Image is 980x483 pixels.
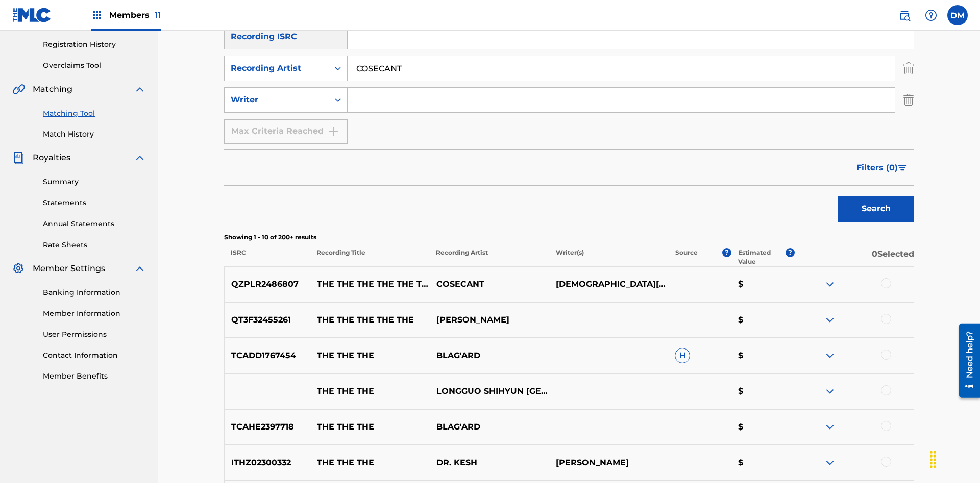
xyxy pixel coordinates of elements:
[731,350,795,362] p: $
[795,248,914,266] p: 0 Selected
[43,108,146,119] a: Matching Tool
[43,219,146,229] a: Annual Statements
[722,248,731,257] span: ?
[903,87,914,113] img: Delete Criterion
[43,371,146,382] a: Member Benefits
[731,421,795,433] p: $
[43,60,146,71] a: Overclaims Tool
[731,385,795,397] p: $
[310,385,430,397] p: THE THE THE
[225,421,310,433] p: TCAHE2397718
[224,233,914,242] p: Showing 1 - 10 of 200+ results
[549,248,668,266] p: Writer(s)
[894,5,915,25] a: Public Search
[738,248,785,266] p: Estimated Value
[824,385,836,397] img: expand
[731,278,795,290] p: $
[429,350,549,362] p: BLAG'ARD
[33,152,70,164] span: Royalties
[134,83,146,95] img: expand
[429,248,549,266] p: Recording Artist
[310,421,430,433] p: THE THE THE
[824,314,836,326] img: expand
[43,239,146,250] a: Rate Sheets
[225,457,310,469] p: ITHZ02300332
[947,5,968,25] div: User Menu
[310,278,430,290] p: THE THE THE THE THE THE THE THE
[925,444,941,475] div: Drag
[12,262,24,275] img: Member Settings
[786,248,795,257] span: ?
[850,155,914,180] button: Filters (0)
[838,196,914,222] button: Search
[824,278,836,290] img: expand
[903,56,914,81] img: Delete Criterion
[12,8,52,22] img: MLC Logo
[925,9,937,21] img: help
[856,162,898,174] span: Filters ( 0 )
[43,350,146,361] a: Contact Information
[43,39,146,50] a: Registration History
[231,94,323,106] div: Writer
[675,348,690,363] span: H
[91,9,103,21] img: Top Rightsholders
[225,350,310,362] p: TCADD1767454
[429,314,549,326] p: [PERSON_NAME]
[951,319,980,403] iframe: Resource Center
[134,262,146,275] img: expand
[549,457,668,469] p: [PERSON_NAME]
[310,350,430,362] p: THE THE THE
[155,10,161,20] span: 11
[12,83,25,95] img: Matching
[43,308,146,319] a: Member Information
[134,152,146,164] img: expand
[929,434,980,483] iframe: Chat Widget
[310,457,430,469] p: THE THE THE
[429,278,549,290] p: COSECANT
[12,152,24,164] img: Royalties
[43,129,146,140] a: Match History
[549,278,668,290] p: [DEMOGRAPHIC_DATA][PERSON_NAME]
[43,287,146,298] a: Banking Information
[429,421,549,433] p: BLAG'ARD
[824,457,836,469] img: expand
[43,329,146,340] a: User Permissions
[731,457,795,469] p: $
[429,457,549,469] p: DR. KESH
[224,248,310,266] p: ISRC
[109,9,161,21] span: Members
[33,262,105,275] span: Member Settings
[675,248,698,266] p: Source
[231,62,323,74] div: Recording Artist
[33,83,72,95] span: Matching
[43,198,146,208] a: Statements
[824,421,836,433] img: expand
[310,248,429,266] p: Recording Title
[921,5,941,25] div: Help
[731,314,795,326] p: $
[43,177,146,187] a: Summary
[898,165,907,171] img: filter
[225,314,310,326] p: QT3F32455261
[310,314,430,326] p: THE THE THE THE THE
[429,385,549,397] p: LONGGUO SHIHYUN [GEOGRAPHIC_DATA]
[824,350,836,362] img: expand
[225,278,310,290] p: QZPLR2486807
[898,9,911,21] img: search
